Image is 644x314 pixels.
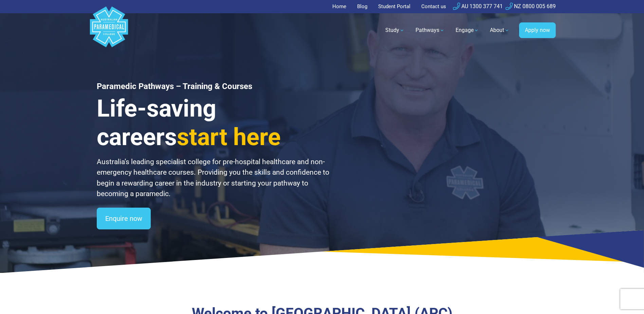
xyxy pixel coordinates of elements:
[97,208,151,229] a: Enquire now
[177,123,281,151] span: start here
[89,13,129,48] a: Australian Paramedical College
[97,94,330,151] h3: Life-saving careers
[519,22,556,38] a: Apply now
[97,157,330,199] p: Australia’s leading specialist college for pre-hospital healthcare and non-emergency healthcare c...
[411,21,449,40] a: Pathways
[486,21,514,40] a: About
[505,3,556,10] a: NZ 0800 005 689
[452,21,483,40] a: Engage
[453,3,503,10] a: AU 1300 377 741
[381,21,409,40] a: Study
[97,82,330,91] h1: Paramedic Pathways – Training & Courses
